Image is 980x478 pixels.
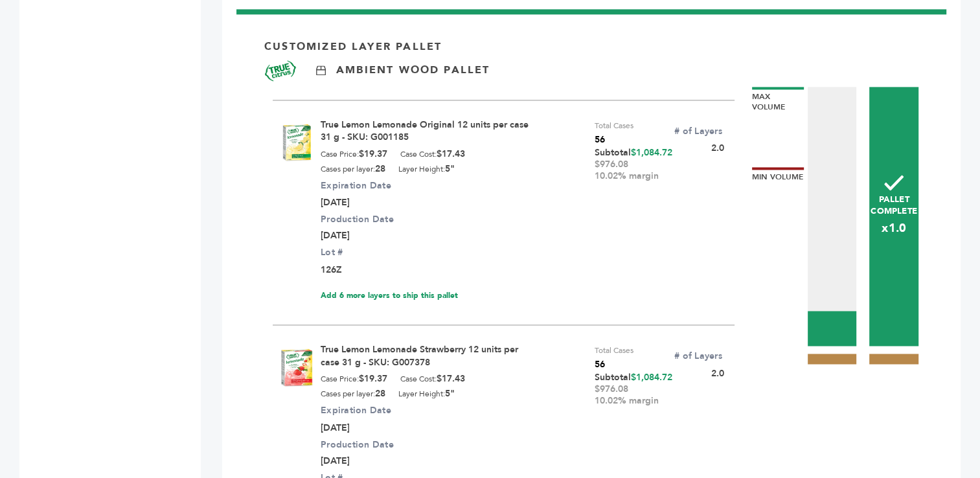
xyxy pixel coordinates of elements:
[672,350,724,363] label: # of Layers
[595,343,633,372] div: Total Cases
[321,404,391,417] label: Expiration Date
[752,87,804,113] div: Max Volume
[321,214,394,225] label: Production Date
[631,146,672,159] span: $1,084.72
[375,163,385,175] b: 28
[595,372,672,407] div: Subtotal
[264,40,442,54] p: Customized Layer Pallet
[264,54,297,87] img: Brand Name
[321,290,458,301] div: Add 6 more layers to ship this pallet
[445,163,455,175] b: 5"
[359,148,387,160] b: $19.37
[595,159,672,182] div: $976.08 10.02% margin
[398,388,455,400] div: Layer Height:
[869,87,918,346] div: Pallet Complete
[321,343,518,369] a: True Lemon Lemonade Strawberry 12 units per case 31 g - SKU: G007378
[437,372,465,385] b: $17.43
[321,422,350,434] span: [DATE]
[884,175,904,190] img: checkmark
[321,388,385,400] div: Cases per layer:
[321,148,387,160] div: Case Price:
[336,63,490,77] p: Ambient Wood Pallet
[321,373,387,385] div: Case Price:
[321,179,391,192] label: Expiration Date
[321,119,529,144] a: True Lemon Lemonade Original 12 units per case 31 g - SKU: G001185
[595,358,633,372] span: 56
[631,371,672,383] span: $1,084.72
[437,148,465,160] b: $17.43
[316,65,326,75] img: Ambient
[400,373,465,385] div: Case Cost:
[321,264,342,276] span: 126Z
[398,163,455,175] div: Layer Height:
[672,119,735,155] div: 2.0
[321,163,385,175] div: Cases per layer:
[321,439,394,451] label: Production Date
[595,133,633,147] span: 56
[595,383,672,407] div: $976.08 10.02% margin
[869,220,918,236] span: x1.0
[321,229,350,242] span: [DATE]
[752,167,804,183] div: Min Volume
[595,119,633,147] div: Total Cases
[672,343,735,380] div: 2.0
[375,387,385,400] b: 28
[359,372,387,385] b: $19.37
[445,387,455,400] b: 5"
[321,455,350,467] span: [DATE]
[595,147,672,182] div: Subtotal
[321,246,343,259] label: Lot #
[672,125,724,138] label: # of Layers
[400,148,465,160] div: Case Cost:
[321,196,350,209] span: [DATE]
